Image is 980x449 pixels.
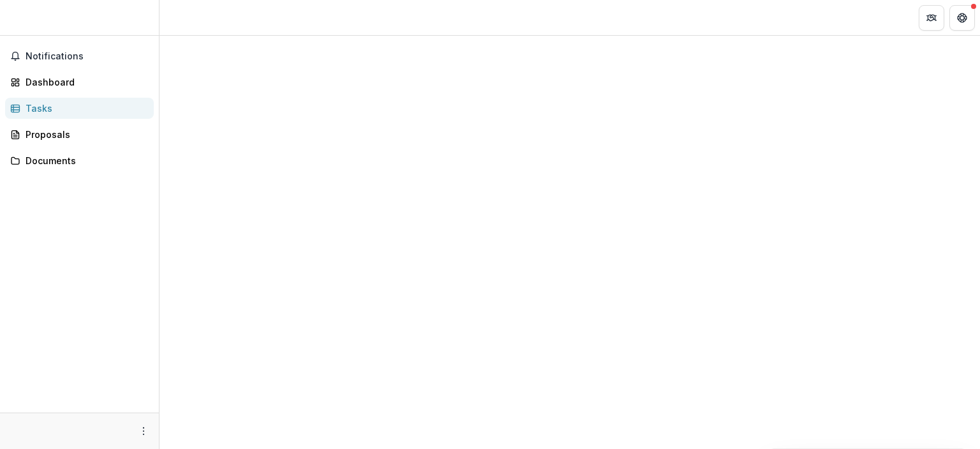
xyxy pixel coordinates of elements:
div: Tasks [26,102,144,115]
div: Documents [26,154,144,167]
button: Get Help [949,5,975,31]
button: Notifications [5,46,154,66]
a: Dashboard [5,72,154,93]
a: Tasks [5,98,154,119]
a: Documents [5,150,154,171]
div: Proposals [26,128,144,141]
span: Notifications [26,51,149,62]
a: Proposals [5,124,154,145]
div: Dashboard [26,75,144,89]
button: Partners [919,5,944,31]
button: More [136,423,151,439]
